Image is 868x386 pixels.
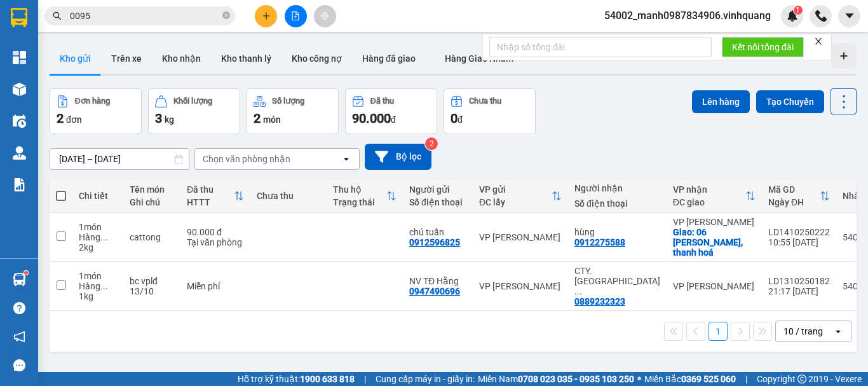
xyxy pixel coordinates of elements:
img: phone-icon [815,10,827,22]
div: Đơn hàng [75,97,110,106]
div: Hàng thông thường [79,281,117,291]
span: question-circle [13,302,25,314]
span: | [364,372,366,386]
span: món [263,114,281,125]
img: solution-icon [13,178,26,191]
div: HTTT [187,197,234,207]
div: VP [PERSON_NAME] [479,281,562,291]
button: Kho gửi [50,43,101,74]
button: plus [255,5,277,27]
div: VP nhận [673,184,745,195]
img: warehouse-icon [13,273,26,286]
div: 1 kg [79,291,117,301]
div: LD1310250182 [768,276,830,286]
span: search [53,11,62,20]
button: Bộ lọc [365,144,431,170]
span: notification [13,331,25,343]
span: message [13,359,25,371]
div: Chưa thu [469,97,501,106]
span: Hỗ trợ kỹ thuật: [238,372,355,386]
img: warehouse-icon [13,114,26,128]
span: 1 [796,6,800,15]
span: ... [574,286,582,296]
div: Người gửi [409,184,466,195]
th: Toggle SortBy [327,179,403,213]
div: Ghi chú [130,197,174,207]
div: Số điện thoại [574,198,660,209]
div: Khối lượng [173,97,212,106]
input: Nhập số tổng đài [489,37,712,57]
span: ⚪️ [637,376,641,382]
span: Cung cấp máy in - giấy in: [376,372,475,386]
span: aim [320,11,329,20]
div: ĐC lấy [479,197,552,207]
button: Trên xe [101,43,152,74]
div: 0912596825 [409,237,460,247]
span: đ [458,114,463,125]
span: Miền Nam [478,372,634,386]
sup: 2 [425,137,438,150]
div: Hàng thông thường [79,232,117,242]
div: 2 kg [79,242,117,252]
sup: 1 [794,6,803,15]
svg: open [341,154,351,164]
span: plus [262,11,271,20]
button: aim [314,5,336,27]
div: ĐC giao [673,197,745,207]
th: Toggle SortBy [473,179,568,213]
div: 1 món [79,271,117,281]
div: hùng [574,227,660,237]
span: | [745,372,747,386]
div: VP [PERSON_NAME] [673,281,756,291]
button: Đơn hàng2đơn [50,88,142,134]
div: Thu hộ [333,184,386,195]
span: 3 [155,111,162,126]
span: đ [391,114,396,125]
div: Tạo kho hàng mới [831,43,857,69]
span: 90.000 [352,111,391,126]
span: ... [100,281,108,291]
div: 21:17 [DATE] [768,286,830,296]
span: Hàng Giao Nhầm [445,53,513,64]
th: Toggle SortBy [667,179,762,213]
div: VP gửi [479,184,552,195]
span: copyright [797,375,806,383]
span: đơn [66,114,82,125]
span: 2 [57,111,64,126]
div: CTY. VĨNH QUANG [574,266,660,296]
span: 0 [451,111,458,126]
th: Toggle SortBy [762,179,836,213]
strong: 0369 525 060 [681,374,736,384]
span: close-circle [222,10,230,22]
span: kg [165,114,174,125]
span: Kết nối tổng đài [732,40,794,54]
button: Lên hàng [692,90,750,113]
div: Số điện thoại [409,197,466,207]
div: Tại văn phòng [187,237,244,247]
strong: 1900 633 818 [300,374,355,384]
span: close-circle [222,11,230,19]
button: Tạo Chuyến [756,90,824,113]
div: Chọn văn phòng nhận [203,153,290,165]
div: Trạng thái [333,197,386,207]
span: file-add [291,11,300,20]
img: icon-new-feature [787,10,798,22]
img: warehouse-icon [13,83,26,96]
button: 1 [709,322,728,341]
button: Kho thanh lý [211,43,281,74]
button: Đã thu90.000đ [345,88,437,134]
div: Mã GD [768,184,820,195]
div: 0912275588 [574,237,625,247]
button: caret-down [838,5,860,27]
div: VP [PERSON_NAME] [673,217,756,227]
div: NV TĐ Hằng [409,276,466,286]
span: ... [100,232,108,242]
div: 10 / trang [783,325,823,338]
div: Chi tiết [79,191,117,201]
div: cattong [130,232,174,242]
div: Đã thu [187,184,234,195]
span: caret-down [844,10,855,22]
div: Số lượng [272,97,304,106]
div: 90.000 đ [187,227,244,237]
span: 54002_manh0987834906.vinhquang [594,8,781,24]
